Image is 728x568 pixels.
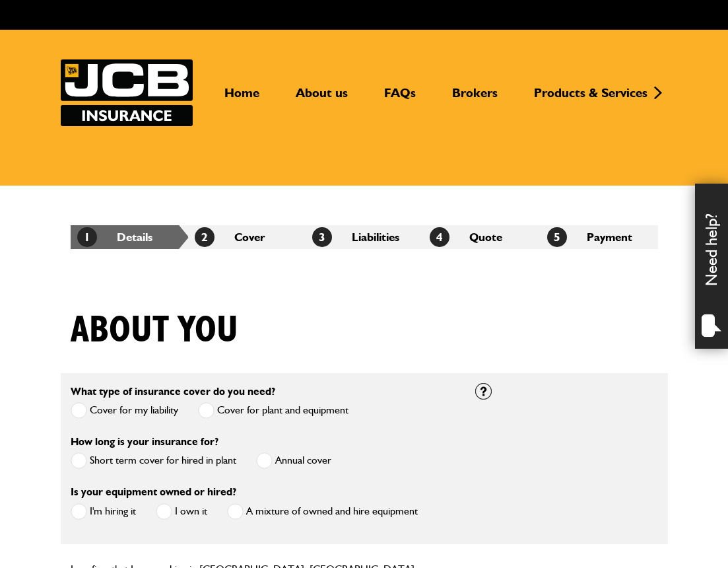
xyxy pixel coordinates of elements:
label: Cover for plant and equipment [198,402,348,419]
h1: About you [71,308,238,353]
span: 4 [430,227,449,247]
li: Details [71,225,188,249]
li: Liabilities [306,225,423,249]
span: 3 [312,227,332,247]
label: I own it [156,503,207,520]
li: Quote [423,225,541,249]
label: I'm hiring it [71,503,136,520]
label: Is your equipment owned or hired? [71,487,236,497]
label: Short term cover for hired in plant [71,452,236,469]
span: 2 [195,227,215,247]
a: Brokers [442,85,508,112]
li: Cover [188,225,306,249]
a: JCB Insurance Services [61,59,193,126]
label: Annual cover [256,452,331,469]
span: 5 [547,227,567,247]
label: Cover for my liability [71,402,178,419]
div: Need help? [695,184,728,349]
a: Products & Services [524,85,657,112]
span: 1 [77,227,97,247]
label: How long is your insurance for? [71,437,218,447]
img: JCB Insurance Services logo [61,59,193,126]
label: What type of insurance cover do you need? [71,386,275,397]
a: FAQs [374,85,426,112]
a: Home [215,85,269,112]
label: A mixture of owned and hire equipment [227,503,418,520]
li: Payment [541,225,658,249]
a: About us [286,85,358,112]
